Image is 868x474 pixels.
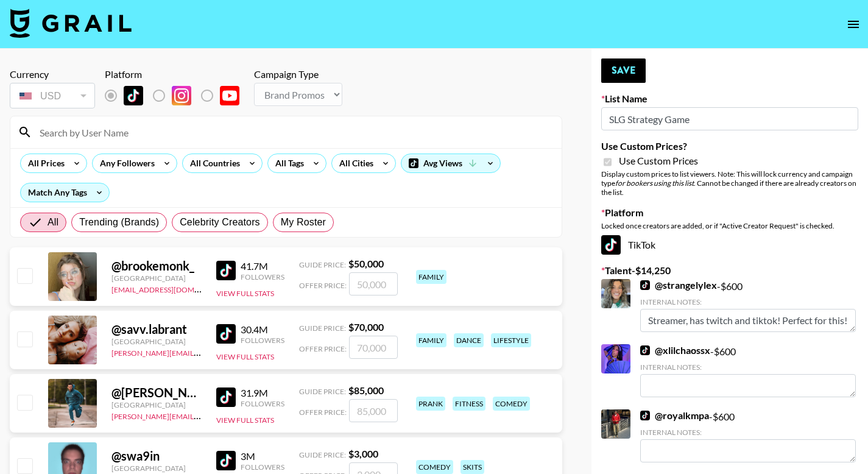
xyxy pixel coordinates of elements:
[105,83,249,108] div: List locked to TikTok.
[105,68,249,80] div: Platform
[180,215,260,230] span: Celebrity Creators
[111,283,234,294] a: [EMAIL_ADDRESS][DOMAIN_NAME]
[21,183,109,202] div: Match Any Tags
[640,344,856,397] div: - $ 600
[111,400,202,409] div: [GEOGRAPHIC_DATA]
[216,451,236,470] img: TikTok
[216,324,236,344] img: TikTok
[299,281,347,290] span: Offer Price:
[111,346,292,358] a: [PERSON_NAME][EMAIL_ADDRESS][DOMAIN_NAME]
[493,397,530,411] div: comedy
[640,279,717,291] a: @strangelylex
[124,86,143,105] img: TikTok
[601,93,858,105] label: List Name
[454,333,484,347] div: dance
[216,289,274,298] button: View Full Stats
[640,279,856,332] div: - $ 600
[10,80,95,111] div: Currency is locked to USD
[241,260,284,272] div: 41.7M
[111,464,202,473] div: [GEOGRAPHIC_DATA]
[349,399,398,422] input: 85,000
[216,416,274,425] button: View Full Stats
[640,345,650,355] img: TikTok
[453,397,485,411] div: fitness
[216,261,236,280] img: TikTok
[241,450,284,462] div: 3M
[348,321,384,333] strong: $ 70,000
[111,258,202,274] div: @ brookemonk_
[401,154,500,172] div: Avg Views
[640,428,856,437] div: Internal Notes:
[601,169,858,197] div: Display custom prices to list viewers. Note: This will lock currency and campaign type . Cannot b...
[615,179,694,188] em: for bookers using this list
[216,387,236,407] img: TikTok
[111,385,202,400] div: @ [PERSON_NAME].[PERSON_NAME]
[332,154,376,172] div: All Cities
[299,260,346,269] span: Guide Price:
[111,409,292,421] a: [PERSON_NAME][EMAIL_ADDRESS][DOMAIN_NAME]
[10,68,95,80] div: Currency
[640,344,710,356] a: @xlilchaossx
[601,58,646,83] button: Save
[220,86,239,105] img: YouTube
[601,207,858,219] label: Platform
[241,336,284,345] div: Followers
[241,324,284,336] div: 30.4M
[349,336,398,359] input: 70,000
[491,333,531,347] div: lifestyle
[640,280,650,290] img: TikTok
[841,12,866,37] button: open drawer
[241,399,284,408] div: Followers
[111,337,202,346] div: [GEOGRAPHIC_DATA]
[10,9,132,38] img: Grail Talent
[79,215,159,230] span: Trending (Brands)
[111,274,202,283] div: [GEOGRAPHIC_DATA]
[640,409,856,462] div: - $ 600
[416,333,446,347] div: family
[619,155,698,167] span: Use Custom Prices
[348,384,384,396] strong: $ 85,000
[460,460,484,474] div: skits
[299,324,346,333] span: Guide Price:
[640,411,650,420] img: TikTok
[349,272,398,295] input: 50,000
[601,264,858,277] label: Talent - $ 14,250
[640,363,856,372] div: Internal Notes:
[21,154,67,172] div: All Prices
[348,258,384,269] strong: $ 50,000
[601,140,858,152] label: Use Custom Prices?
[93,154,157,172] div: Any Followers
[111,448,202,464] div: @ swa9in
[183,154,242,172] div: All Countries
[640,297,856,306] div: Internal Notes:
[216,352,274,361] button: View Full Stats
[172,86,191,105] img: Instagram
[299,408,347,417] span: Offer Price:
[299,387,346,396] span: Guide Price:
[241,462,284,472] div: Followers
[299,450,346,459] span: Guide Price:
[601,235,621,255] img: TikTok
[48,215,58,230] span: All
[640,309,856,332] textarea: Streamer, has twitch and tiktok! Perfect for this!
[241,272,284,281] div: Followers
[111,322,202,337] div: @ savv.labrant
[416,460,453,474] div: comedy
[601,235,858,255] div: TikTok
[12,85,93,107] div: USD
[640,409,709,422] a: @royalkmpa
[299,344,347,353] span: Offer Price:
[254,68,342,80] div: Campaign Type
[601,221,858,230] div: Locked once creators are added, or if "Active Creator Request" is checked.
[416,270,446,284] div: family
[268,154,306,172] div: All Tags
[281,215,326,230] span: My Roster
[416,397,445,411] div: prank
[241,387,284,399] div: 31.9M
[348,448,378,459] strong: $ 3,000
[32,122,554,142] input: Search by User Name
